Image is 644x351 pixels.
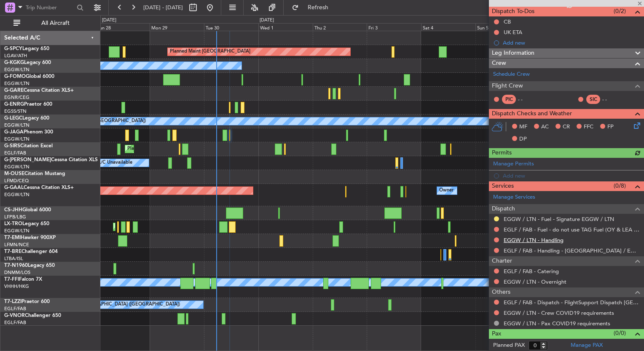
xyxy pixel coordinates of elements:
[313,23,367,31] div: Thu 2
[4,299,50,304] a: T7-LZZIPraetor 600
[260,17,274,24] div: [DATE]
[95,23,150,31] div: Sun 28
[150,23,204,31] div: Mon 29
[4,299,21,304] span: T7-LZZI
[4,249,58,254] a: T7-BREChallenger 604
[143,4,183,11] span: [DATE] - [DATE]
[4,171,65,176] a: M-OUSECitation Mustang
[258,23,313,31] div: Wed 1
[127,143,260,155] div: Planned Maint [GEOGRAPHIC_DATA] ([GEOGRAPHIC_DATA])
[504,226,640,233] a: EGLF / FAB - Fuel - do not use TAG Fuel (OY & LEA only) EGLF / FAB
[4,277,42,282] a: T7-FFIFalcon 7X
[4,94,30,101] a: EGNR/CEG
[4,102,52,107] a: G-ENRGPraetor 600
[504,29,522,36] div: UK ETA
[4,263,55,268] a: T7-N1960Legacy 650
[4,277,19,282] span: T7-FFI
[607,123,614,131] span: FP
[4,185,74,190] a: G-GAALCessna Citation XLS+
[4,74,54,79] a: G-FOMOGlobal 6000
[301,5,336,11] span: Refresh
[504,237,563,244] a: EGGW / LTN - Handling
[614,329,626,338] span: (0/0)
[4,116,49,121] a: G-LEGCLegacy 600
[492,48,534,58] span: Leg Information
[4,88,74,93] a: G-GARECessna Citation XLS+
[4,207,22,213] span: CS-JHH
[4,221,22,226] span: LX-TRO
[4,235,56,240] a: T7-EMIHawker 900XP
[4,164,30,170] a: EGGW/LTN
[102,17,116,24] div: [DATE]
[493,193,535,202] a: Manage Services
[4,191,30,198] a: EGGW/LTN
[4,263,28,268] span: T7-N1960
[4,283,29,290] a: VHHH/HKG
[4,319,26,326] a: EGLF/FAB
[493,341,525,350] label: Planned PAX
[421,23,475,31] div: Sat 4
[504,215,614,223] a: EGGW / LTN - Fuel - Signature EGGW / LTN
[492,7,534,16] span: Dispatch To-Dos
[4,102,24,107] span: G-ENRG
[4,269,30,276] a: DNMM/LOS
[614,7,626,16] span: (0/2)
[602,96,621,103] div: - -
[4,242,29,248] a: LFMN/NCE
[492,81,523,91] span: Flight Crew
[4,74,26,79] span: G-FOMO
[4,157,51,162] span: G-[PERSON_NAME]
[504,268,559,275] a: EGLF / FAB - Catering
[492,109,572,119] span: Dispatch Checks and Weather
[504,18,511,25] div: CB
[9,16,91,30] button: All Aircraft
[26,1,74,14] input: Trip Number
[4,46,22,51] span: G-SPCY
[288,1,338,14] button: Refresh
[4,255,23,262] a: LTBA/ISL
[519,123,527,131] span: MF
[439,184,453,197] div: Owner
[4,178,29,184] a: LFMD/CEQ
[504,320,610,327] a: EGGW / LTN - Pax COVID19 requirements
[502,95,516,104] div: PIC
[563,123,570,131] span: CR
[504,247,640,254] a: EGLF / FAB - Handling - [GEOGRAPHIC_DATA] / EGLF / FAB
[4,313,61,318] a: G-VNORChallenger 650
[504,278,566,285] a: EGGW / LTN - Overnight
[4,130,53,135] a: G-JAGAPhenom 300
[4,46,49,51] a: G-SPCYLegacy 650
[4,80,30,87] a: EGGW/LTN
[571,341,603,350] a: Manage PAX
[4,88,24,93] span: G-GARE
[4,235,21,240] span: T7-EMI
[4,144,20,149] span: G-SIRS
[541,123,549,131] span: AC
[519,135,527,144] span: DP
[4,60,51,65] a: G-KGKGLegacy 600
[4,66,30,73] a: EGGW/LTN
[4,207,51,213] a: CS-JHHGlobal 6000
[586,95,600,104] div: SIC
[4,53,27,59] a: LGAV/ATH
[614,181,626,190] span: (0/8)
[4,157,98,162] a: G-[PERSON_NAME]Cessna Citation XLS
[4,150,26,156] a: EGLF/FAB
[503,39,640,46] div: Add new
[4,122,30,128] a: EGGW/LTN
[170,45,250,58] div: Planned Maint [GEOGRAPHIC_DATA]
[584,123,593,131] span: FFC
[4,108,27,114] a: EGSS/STN
[204,23,258,31] div: Tue 30
[4,130,24,135] span: G-JAGA
[492,256,512,266] span: Charter
[492,58,506,68] span: Crew
[367,23,421,31] div: Fri 3
[504,309,614,316] a: EGGW / LTN - Crew COVID19 requirements
[22,20,89,26] span: All Aircraft
[492,287,510,297] span: Others
[4,116,22,121] span: G-LEGC
[492,329,501,339] span: Pax
[4,228,30,234] a: EGGW/LTN
[4,214,26,220] a: LFPB/LBG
